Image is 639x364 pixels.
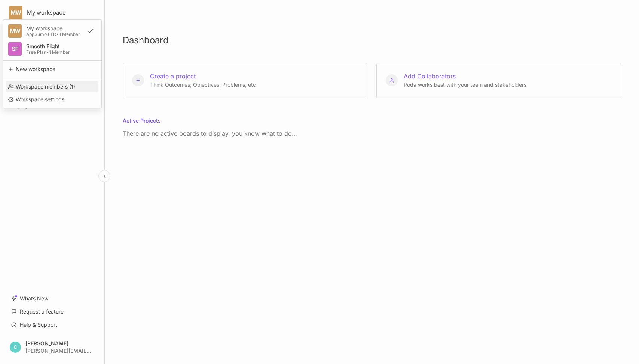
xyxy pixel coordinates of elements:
div: Free Plan • 1 Member [26,50,83,55]
div: AppSumo LTD • 1 Member [26,32,83,37]
div: Smooth Flight [26,43,83,50]
div: Workspace members ( 1 ) [6,81,98,92]
div: SF [8,42,22,56]
div: New workspace [6,64,98,75]
div: MW [8,24,22,38]
div: My workspace [26,25,83,32]
div: Workspace settings [6,94,98,105]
